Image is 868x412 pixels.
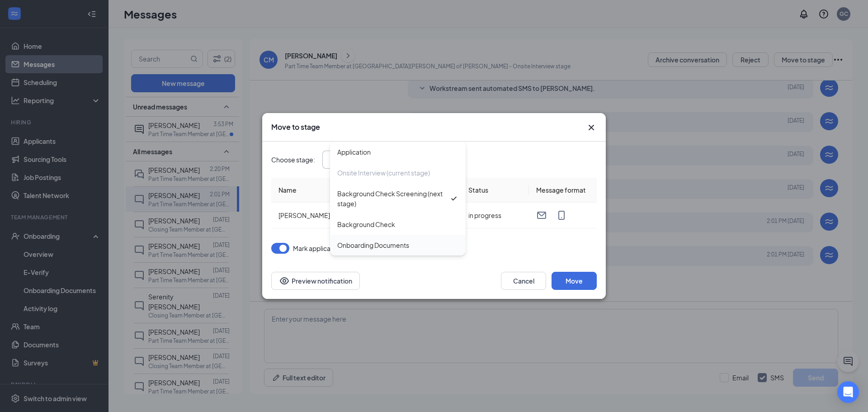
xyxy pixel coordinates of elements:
div: Application [337,147,371,157]
th: Message format [529,178,597,203]
svg: Eye [279,275,290,286]
div: Onboarding Documents [337,240,409,250]
svg: Email [536,210,547,221]
button: Close [586,122,597,133]
div: Background Check [337,219,395,229]
button: Cancel [501,272,546,290]
span: Mark applicant(s) as Completed for Onsite Interview [293,243,446,254]
div: Onsite Interview (current stage) [337,168,430,178]
td: in progress [461,203,529,228]
div: Open Intercom Messenger [837,381,859,403]
svg: Checkmark [449,194,458,203]
th: Status [461,178,529,203]
button: Move [552,272,597,290]
span: Choose stage : [271,155,315,165]
svg: Cross [586,122,597,133]
span: [PERSON_NAME] [278,211,330,219]
th: Name [271,178,461,203]
svg: MobileSms [556,210,567,221]
h3: Move to stage [271,122,320,132]
button: Preview notificationEye [271,272,360,290]
div: Background Check Screening (next stage) [337,189,449,208]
